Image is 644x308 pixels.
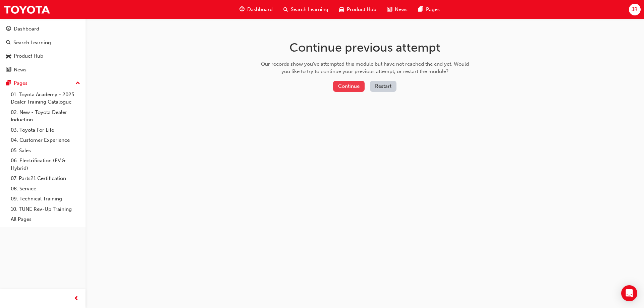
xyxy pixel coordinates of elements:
span: car-icon [339,5,344,14]
span: news-icon [387,5,392,14]
div: Open Intercom Messenger [621,285,637,301]
span: news-icon [6,67,11,73]
span: JB [632,6,638,13]
span: pages-icon [418,5,423,14]
div: Product Hub [14,52,43,60]
a: news-iconNews [382,3,413,16]
span: car-icon [6,53,11,59]
a: 10. TUNE Rev-Up Training [8,204,83,214]
button: Continue [333,81,365,92]
a: guage-iconDashboard [234,3,278,16]
a: 05. Sales [8,145,83,156]
span: Product Hub [347,6,376,13]
a: search-iconSearch Learning [278,3,334,16]
span: prev-icon [74,295,79,303]
a: Search Learning [3,37,83,49]
span: search-icon [6,40,11,46]
span: search-icon [283,5,288,14]
a: 04. Customer Experience [8,135,83,145]
a: News [3,64,83,76]
a: 07. Parts21 Certification [8,173,83,184]
img: Trak [3,2,50,17]
a: All Pages [8,214,83,225]
button: JB [629,4,641,15]
span: guage-icon [239,5,245,14]
button: DashboardSearch LearningProduct HubNews [3,21,83,77]
a: car-iconProduct Hub [334,3,382,16]
div: Dashboard [14,25,39,33]
div: Search Learning [13,39,51,47]
a: pages-iconPages [413,3,445,16]
a: 09. Technical Training [8,194,83,204]
span: Search Learning [291,6,328,13]
a: 06. Electrification (EV & Hybrid) [8,156,83,173]
a: Dashboard [3,23,83,35]
div: Pages [14,79,28,87]
button: Restart [370,81,396,92]
span: Pages [426,6,440,13]
span: guage-icon [6,26,11,32]
span: Dashboard [247,6,273,13]
span: pages-icon [6,80,11,86]
a: Product Hub [3,50,83,62]
span: News [395,6,408,13]
a: 02. New - Toyota Dealer Induction [8,107,83,125]
a: 03. Toyota For Life [8,125,83,135]
h1: Continue previous attempt [259,40,471,55]
div: News [14,66,26,74]
a: 01. Toyota Academy - 2025 Dealer Training Catalogue [8,89,83,107]
a: 08. Service [8,184,83,194]
span: up-icon [75,79,80,88]
div: Our records show you've attempted this module but have not reached the end yet. Would you like to... [259,60,471,75]
button: Pages [3,77,83,89]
